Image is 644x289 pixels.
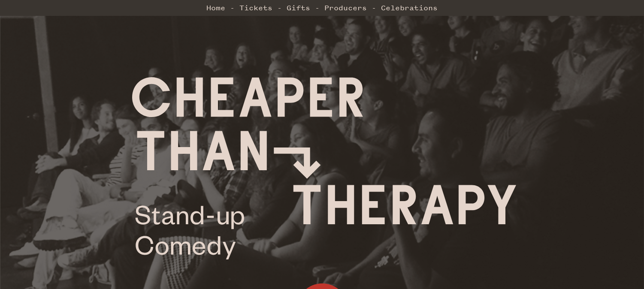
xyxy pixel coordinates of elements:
img: Cheaper Than Therapy logo [132,77,516,259]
